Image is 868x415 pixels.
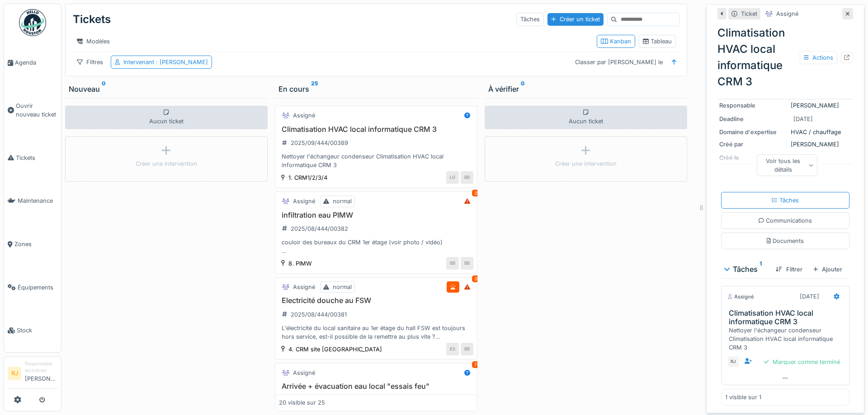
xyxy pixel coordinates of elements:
[18,196,57,205] span: Maintenance
[73,56,107,69] div: Filtres
[333,197,352,205] div: normal
[516,13,544,26] div: Tâches
[488,84,684,94] div: À vérifier
[291,139,348,147] div: 2025/09/444/00389
[279,382,473,391] h3: Arrivée + évacuation eau local "essais feu"
[793,115,813,123] div: [DATE]
[16,154,57,162] span: Tickets
[4,223,61,266] a: Zones
[521,84,525,94] sup: 0
[4,136,61,180] a: Tickets
[446,257,459,270] div: BB
[279,152,473,169] div: Nettoyer l'échangeur condenseur Climatisation HVAC local informatique CRM 3
[291,224,348,233] div: 2025/08/444/00382
[760,356,844,368] div: Marquer comme terminé
[4,179,61,223] a: Maintenance
[278,84,474,94] div: En cours
[291,310,347,319] div: 2025/08/444/00381
[18,283,57,292] span: Équipements
[73,35,114,48] div: Modèles
[279,324,473,341] div: L'électricité du local sanitaire au 1er étage du hall FSW est toujours hors service, est-il possi...
[643,37,672,46] div: Tableau
[719,140,787,149] div: Créé par
[311,84,318,94] sup: 25
[65,106,268,129] div: Aucun ticket
[719,115,787,123] div: Deadline
[725,393,761,401] div: 1 visible sur 1
[4,84,61,136] a: Ouvrir nouveau ticket
[8,360,57,389] a: RJ Responsable technicien[PERSON_NAME]
[293,283,315,291] div: Assigné
[727,355,740,368] div: RJ
[767,237,804,245] div: Documents
[472,361,479,368] div: 7
[136,159,197,168] div: Créer une intervention
[772,263,806,275] div: Filtrer
[741,9,757,18] div: Ticket
[719,140,851,149] div: [PERSON_NAME]
[16,102,57,119] span: Ouvrir nouveau ticket
[333,283,352,291] div: normal
[279,211,473,219] h3: infiltration eau PIMW
[446,171,459,184] div: LG
[25,360,57,374] div: Responsable technicien
[772,196,799,205] div: Tâches
[25,360,57,387] li: [PERSON_NAME]
[717,25,853,90] div: Climatisation HVAC local informatique CRM 3
[571,56,667,69] div: Classer par [PERSON_NAME] le
[154,59,208,65] span: : [PERSON_NAME]
[17,326,57,335] span: Stock
[288,345,382,354] div: 4. CRM site [GEOGRAPHIC_DATA]
[461,343,473,355] div: BB
[4,41,61,84] a: Agenda
[759,264,762,275] sup: 1
[4,266,61,309] a: Équipements
[727,293,754,301] div: Assigné
[293,111,315,120] div: Assigné
[19,9,46,36] img: Badge_color-CXgf-gQk.svg
[446,343,459,355] div: ES
[73,8,111,31] div: Tickets
[123,58,208,66] div: Intervenant
[288,173,327,182] div: 1. CRM1/2/3/4
[293,197,315,205] div: Assigné
[461,171,473,184] div: BB
[719,101,787,110] div: Responsable
[293,368,315,377] div: Assigné
[69,84,264,94] div: Nouveau
[729,326,845,352] div: Nettoyer l'échangeur condenseur Climatisation HVAC local informatique CRM 3
[547,13,604,25] div: Créer un ticket
[776,9,798,18] div: Assigné
[729,309,845,326] h3: Climatisation HVAC local informatique CRM 3
[485,106,687,129] div: Aucun ticket
[800,51,837,64] div: Actions
[14,240,57,248] span: Zones
[725,264,769,275] div: Tâches
[757,154,817,176] div: Voir tous les détails
[461,257,473,270] div: BB
[279,125,473,134] h3: Climatisation HVAC local informatique CRM 3
[800,292,819,301] div: [DATE]
[555,159,617,168] div: Créer une intervention
[102,84,106,94] sup: 0
[4,309,61,352] a: Stock
[279,296,473,305] h3: Electricité douche au FSW
[472,275,479,282] div: 3
[719,128,787,136] div: Domaine d'expertise
[810,263,846,275] div: Ajouter
[279,399,325,407] div: 20 visible sur 25
[719,128,851,136] div: HVAC / chauffage
[601,37,631,46] div: Kanban
[759,216,812,225] div: Communications
[472,190,479,196] div: 3
[15,58,57,67] span: Agenda
[288,259,312,268] div: 8. PIMW
[8,367,21,380] li: RJ
[279,238,473,255] div: couloir des bureaux du CRM 1er étage (voir photo / vidéo) Bonjour Luc, Suite à notre dernière dis...
[719,101,851,110] div: [PERSON_NAME]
